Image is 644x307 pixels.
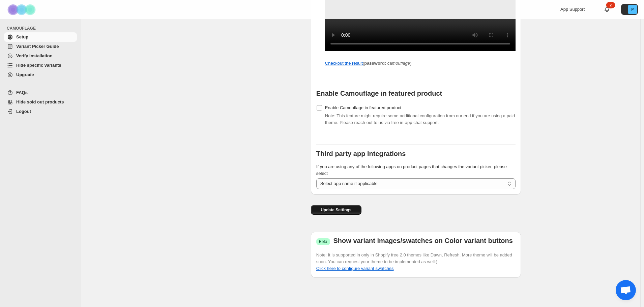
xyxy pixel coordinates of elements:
span: App Support [560,7,585,12]
span: Hide sold out products [16,99,64,104]
img: Camouflage [5,0,39,19]
a: Setup [4,32,77,42]
span: Upgrade [16,72,34,77]
span: Avatar with initials P [628,5,637,14]
span: Beta [319,239,327,244]
a: Verify Installation [4,51,77,61]
b: Show variant images/swatches on Color variant buttons [333,237,513,244]
a: Open chat [616,280,636,300]
span: Logout [16,109,31,114]
span: Hide specific variants [16,63,61,68]
i: camouflage [387,61,410,66]
button: Update Settings [311,205,361,215]
a: Click here to configure variant swatches [316,266,394,271]
text: P [631,7,634,11]
span: FAQs [16,90,28,95]
a: Upgrade [4,70,77,80]
span: Setup [16,34,28,39]
a: Hide specific variants [4,61,77,70]
a: Logout [4,107,77,116]
strong: password: [364,61,386,66]
span: CAMOUFLAGE [7,26,78,31]
span: Note: This feature might require some additional configuration from our end if you are using a pa... [325,113,515,125]
span: If you are using any of the following apps on product pages that changes the variant picker, plea... [316,164,507,176]
a: 2 [604,6,610,13]
span: Update Settings [321,207,351,213]
span: Note: It is supported in only in Shopify free 2.0 themes like Dawn, Refresh. More theme will be a... [316,252,512,264]
a: Variant Picker Guide [4,42,77,51]
button: Avatar with initials P [621,4,638,15]
span: Enable Camouflage in featured product [325,105,401,110]
b: Enable Camouflage in featured product [316,90,442,97]
span: Verify Installation [16,53,53,58]
div: 2 [606,2,615,8]
a: Checkout the result [325,61,363,66]
b: Third party app integrations [316,150,406,157]
span: Variant Picker Guide [16,44,59,49]
p: ( ) [325,60,516,67]
a: FAQs [4,88,77,97]
a: Hide sold out products [4,97,77,107]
